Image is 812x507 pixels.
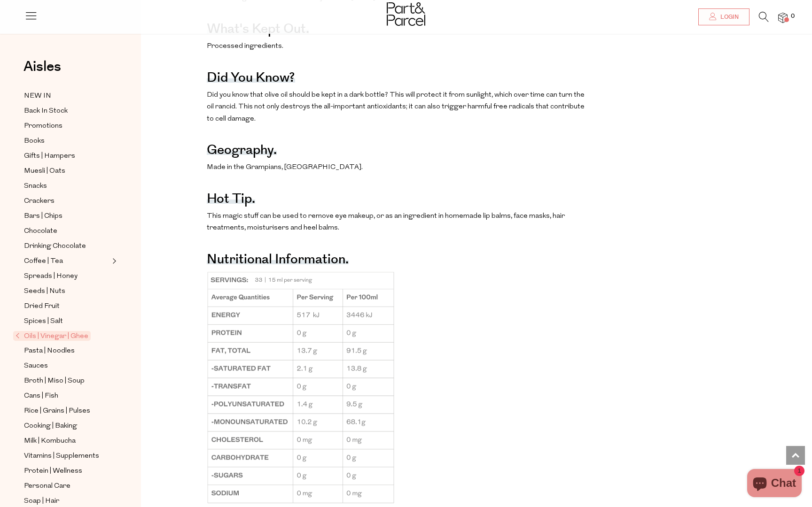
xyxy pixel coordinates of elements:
span: Back In Stock [24,106,68,117]
span: Crackers [24,196,55,207]
a: Gifts | Hampers [24,150,109,162]
span: Gifts | Hampers [24,151,75,162]
span: Muesli | Oats [24,166,65,177]
a: Books [24,135,109,147]
a: Muesli | Oats [24,165,109,177]
button: Expand/Collapse Coffee | Tea [110,255,117,267]
a: Seeds | Nuts [24,285,109,297]
span: Oils | Vinegar | Ghee [13,331,91,341]
span: Protein | Wellness [24,466,82,477]
a: Bars | Chips [24,210,109,222]
a: NEW IN [24,90,109,102]
img: Part&Parcel [387,2,425,26]
a: Drinking Chocolate [24,240,109,252]
span: Seeds | Nuts [24,286,65,297]
a: Rice | Grains | Pulses [24,405,109,417]
span: Spreads | Honey [24,271,78,282]
span: Vitamins | Supplements [24,451,99,462]
a: Broth | Miso | Soup [24,375,109,387]
a: Coffee | Tea [24,255,109,267]
span: Soap | Hair [24,496,59,507]
p: Did you know that olive oil should be kept in a dark bottle? This will protect it from sunlight, ... [207,89,587,125]
span: Books [24,136,45,147]
span: Coffee | Tea [24,256,63,267]
span: Chocolate [24,226,57,237]
span: Cans | Fish [24,391,58,402]
a: Crackers [24,195,109,207]
a: Back In Stock [24,105,109,117]
span: NEW IN [24,91,51,102]
span: 0 [789,12,797,21]
span: Login [718,13,739,21]
p: Made in the Grampians, [GEOGRAPHIC_DATA]. [207,161,587,174]
a: Personal Care [24,480,109,492]
h4: Nutritional Information. [207,258,349,264]
span: Spices | Salt [24,316,63,327]
a: Sauces [24,360,109,372]
h4: Hot tip. [207,197,255,204]
span: Promotions [24,121,62,132]
p: This magic stuff can be used to remove eye makeup, or as an ingredient in homemade lip balms, fac... [207,210,587,234]
p: Processed ingredients. [207,40,587,53]
a: Snacks [24,180,109,192]
h4: Did you know? [207,76,295,83]
a: Pasta | Noodles [24,345,109,357]
span: Milk | Kombucha [24,436,76,447]
a: Soap | Hair [24,495,109,507]
a: Cooking | Baking [24,420,109,432]
inbox-online-store-chat: Shopify online store chat [744,469,804,499]
span: Dried Fruit [24,301,60,312]
span: Pasta | Noodles [24,346,75,357]
h4: Geography. [207,148,277,155]
span: Snacks [24,181,47,192]
a: Dried Fruit [24,300,109,312]
h4: What's kept out. [207,27,309,34]
span: Cooking | Baking [24,421,77,432]
span: Personal Care [24,481,70,492]
a: Spices | Salt [24,315,109,327]
span: Aisles [23,56,61,77]
a: Milk | Kombucha [24,435,109,447]
a: Protein | Wellness [24,465,109,477]
span: Sauces [24,361,48,372]
a: 0 [778,13,788,23]
span: Drinking Chocolate [24,241,86,252]
a: Promotions [24,120,109,132]
a: Aisles [23,60,61,83]
a: Chocolate [24,225,109,237]
a: Oils | Vinegar | Ghee [16,330,109,342]
span: Rice | Grains | Pulses [24,406,90,417]
a: Cans | Fish [24,390,109,402]
a: Login [698,8,750,25]
span: Bars | Chips [24,211,62,222]
span: Broth | Miso | Soup [24,376,85,387]
a: Vitamins | Supplements [24,450,109,462]
a: Spreads | Honey [24,270,109,282]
